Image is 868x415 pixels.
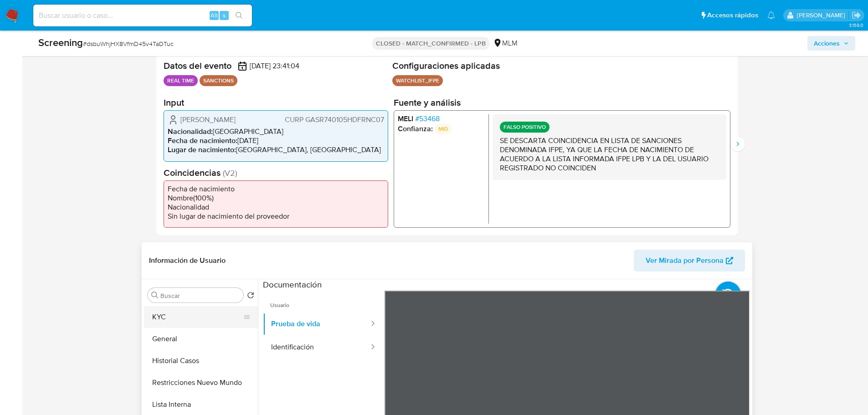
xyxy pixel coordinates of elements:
[144,328,258,350] button: General
[767,11,775,19] a: Notificaciones
[144,306,251,328] button: KYC
[151,292,159,299] button: Buscar
[33,10,252,21] input: Buscar usuario o caso...
[144,372,258,394] button: Restricciones Nuevo Mundo
[160,292,240,300] input: Buscar
[849,21,863,29] span: 3.158.0
[38,35,83,50] b: Screening
[797,11,848,20] p: nicolas.tyrkiel@mercadolibre.com
[149,256,226,265] h1: Información de Usuario
[814,36,840,51] span: Acciones
[230,9,248,22] button: search-icon
[223,11,226,20] span: s
[807,36,855,51] button: Acciones
[372,37,489,50] p: CLOSED - MATCH_CONFIRMED - LPB
[646,250,724,272] span: Ver Mirada por Persona
[493,38,518,48] div: MLM
[83,39,174,48] span: # dsbuWhjHX8VfmD45v4TaDTuc
[247,292,254,302] button: Volver al orden por defecto
[211,11,218,20] span: Alt
[707,10,758,20] span: Accesos rápidos
[634,250,745,272] button: Ver Mirada por Persona
[144,350,258,372] button: Historial Casos
[852,10,861,20] a: Salir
